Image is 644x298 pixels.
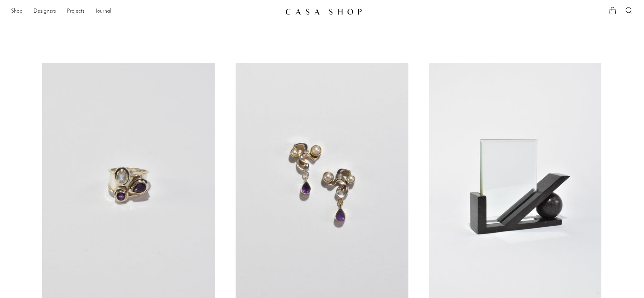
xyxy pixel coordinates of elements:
ul: NEW HEADER MENU [11,6,280,17]
a: Shop [11,7,23,16]
a: Projects [67,7,85,16]
a: Journal [95,7,111,16]
nav: Desktop navigation [11,6,280,17]
a: Designers [33,7,56,16]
